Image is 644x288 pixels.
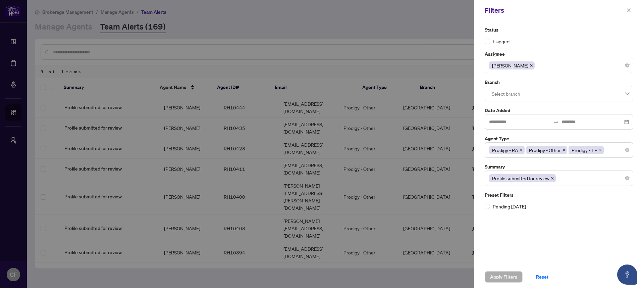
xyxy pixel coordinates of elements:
span: Prodigy - RA [489,146,525,154]
span: close [562,148,566,152]
button: Reset [531,271,554,283]
span: Pending [DATE] [490,203,529,210]
span: Flagged [493,38,509,45]
span: close [599,148,602,152]
label: Assignee [485,50,633,58]
span: Reset [536,272,548,282]
span: Profile submitted for review [489,174,556,182]
span: close-circle [625,176,629,180]
span: close-circle [625,148,629,152]
button: Open asap [617,265,637,285]
span: Prodigy - Other [529,146,561,154]
span: to [553,119,559,125]
label: Status [485,26,633,34]
span: Prodigy - TP [572,146,597,154]
label: Agent Type [485,135,633,142]
span: [PERSON_NAME] [492,62,528,69]
span: close [520,148,523,152]
span: close [551,177,554,180]
button: Apply Filters [485,271,523,283]
span: close [530,64,533,67]
label: Preset Filters [485,191,633,199]
span: swap-right [553,119,559,125]
span: Chantel Franks [489,61,535,69]
div: Filters [485,5,625,15]
label: Branch [485,79,633,86]
span: close [627,8,631,13]
label: Date Added [485,107,633,114]
label: Summary [485,163,633,171]
span: Prodigy - TP [569,146,604,154]
span: close-circle [625,63,629,67]
span: Prodigy - RA [492,146,518,154]
span: Prodigy - Other [526,146,567,154]
span: Profile submitted for review [492,175,549,182]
